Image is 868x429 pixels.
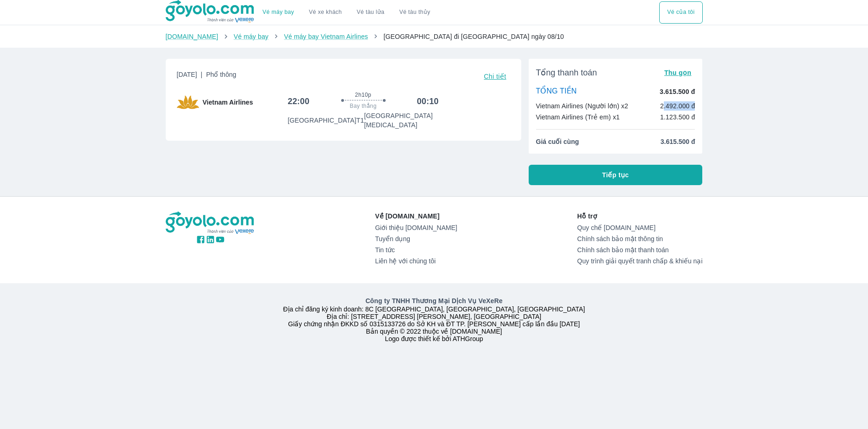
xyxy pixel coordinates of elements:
span: Vietnam Airlines [203,98,253,107]
h6: 00:10 [417,96,439,107]
button: Thu gọn [661,66,695,79]
p: Về [DOMAIN_NAME] [375,211,457,221]
span: [DATE] [177,70,237,83]
span: [GEOGRAPHIC_DATA] đi [GEOGRAPHIC_DATA] ngày 08/10 [383,33,564,40]
h6: 22:00 [288,96,310,107]
span: Chi tiết [484,73,506,80]
p: TỔNG TIỀN [536,87,577,97]
p: Vietnam Airlines (Người lớn) x2 [536,101,628,111]
p: Vietnam Airlines (Trẻ em) x1 [536,112,620,122]
a: Vé xe khách [309,9,342,16]
a: Quy trình giải quyết tranh chấp & khiếu nại [577,257,703,265]
p: 1.123.500 đ [660,112,695,122]
div: choose transportation mode [659,1,702,24]
span: Bay thẳng [350,102,377,110]
a: Vé tàu lửa [350,1,392,24]
a: Vé máy bay [234,33,269,40]
span: 2h10p [355,91,371,99]
span: Tiếp tục [602,170,629,180]
button: Chi tiết [480,70,510,83]
button: Vé của tôi [659,1,702,24]
p: [GEOGRAPHIC_DATA] [MEDICAL_DATA] [364,111,438,130]
a: Quy chế [DOMAIN_NAME] [577,224,703,231]
div: Địa chỉ đăng ký kinh doanh: 8C [GEOGRAPHIC_DATA], [GEOGRAPHIC_DATA], [GEOGRAPHIC_DATA] Địa chỉ: [... [160,296,708,342]
a: Giới thiệu [DOMAIN_NAME] [375,224,457,231]
img: logo [166,211,256,235]
span: | [201,71,203,78]
span: 3.615.500 đ [661,137,695,146]
p: 2.492.000 đ [660,101,695,111]
a: Tin tức [375,246,457,254]
button: Tiếp tục [529,165,703,185]
span: Phổ thông [206,71,236,78]
p: [GEOGRAPHIC_DATA] T1 [288,116,364,125]
nav: breadcrumb [166,32,703,41]
button: Vé tàu thủy [392,1,437,24]
a: Vé máy bay Vietnam Airlines [284,33,368,40]
p: 3.615.500 đ [660,87,695,96]
a: Liên hệ với chúng tôi [375,257,457,265]
span: Giá cuối cùng [536,137,579,146]
div: choose transportation mode [255,1,437,24]
a: Chính sách bảo mật thanh toán [577,246,703,254]
a: [DOMAIN_NAME] [166,33,219,40]
a: Vé máy bay [262,9,294,16]
span: Tổng thanh toán [536,67,597,78]
a: Tuyển dụng [375,235,457,242]
span: Thu gọn [664,69,692,76]
p: Hỗ trợ [577,211,703,221]
p: Công ty TNHH Thương Mại Dịch Vụ VeXeRe [168,296,701,305]
a: Chính sách bảo mật thông tin [577,235,703,242]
